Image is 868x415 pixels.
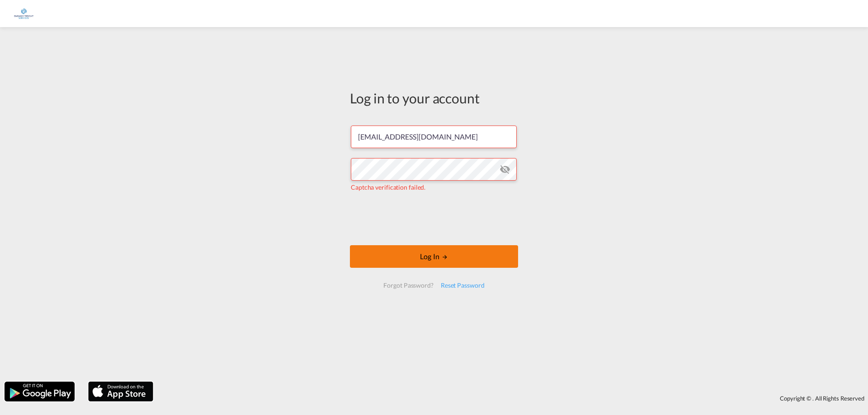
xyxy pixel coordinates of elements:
[351,126,517,148] input: Enter email/phone number
[500,164,510,175] md-icon: icon-eye-off
[350,89,518,107] div: Log in to your account
[365,201,503,236] iframe: reCAPTCHA
[158,391,868,406] div: Copyright © . All Rights Reserved
[437,277,488,294] div: Reset Password
[87,381,154,402] img: apple.png
[380,277,437,294] div: Forgot Password?
[350,245,518,268] button: LOGIN
[14,4,34,24] img: 6a2c35f0b7c411ef99d84d375d6e7407.jpg
[4,381,75,402] img: google.png
[351,183,425,191] span: Captcha verification failed.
